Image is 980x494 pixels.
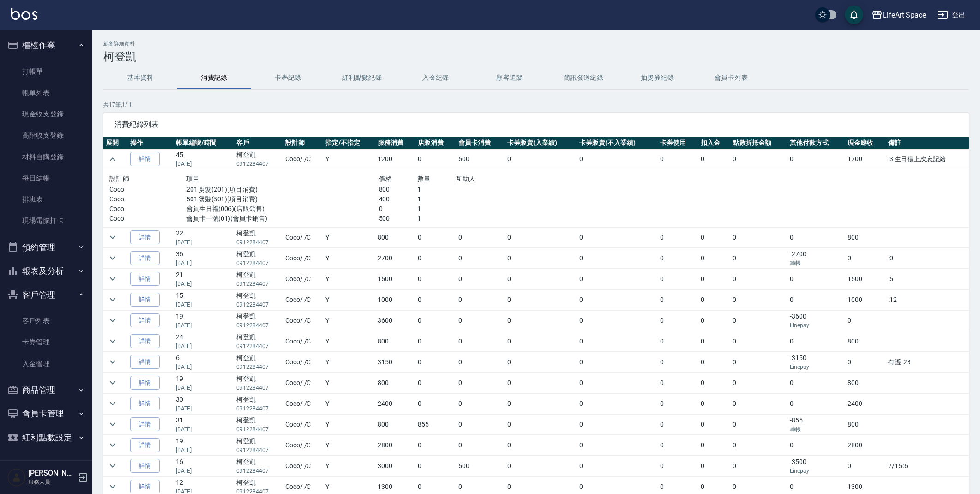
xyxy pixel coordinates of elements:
[4,103,89,125] a: 現金收支登錄
[788,269,845,289] td: 0
[730,373,788,393] td: 0
[234,248,283,268] td: 柯登凱
[234,435,283,455] td: 柯登凱
[176,301,232,309] p: [DATE]
[130,480,160,494] a: 詳情
[283,352,323,372] td: Coco / /C
[730,289,788,310] td: 0
[4,426,89,450] button: 紅利點數設定
[130,230,160,245] a: 詳情
[730,393,788,414] td: 0
[174,269,234,289] td: 21
[283,393,323,414] td: Coco / /C
[236,404,281,413] p: 0912284407
[698,149,730,169] td: 0
[251,67,325,89] button: 卡券紀錄
[234,331,283,351] td: 柯登凱
[323,435,375,455] td: Y
[417,194,456,204] p: 1
[130,417,160,432] a: 詳情
[375,310,416,331] td: 3600
[234,137,283,149] th: 客戶
[109,175,129,182] span: 設計師
[730,227,788,247] td: 0
[845,149,886,169] td: 1700
[28,478,75,486] p: 服務人員
[234,310,283,331] td: 柯登凱
[658,352,698,372] td: 0
[176,363,232,371] p: [DATE]
[106,272,120,286] button: expand row
[658,149,698,169] td: 0
[174,149,234,169] td: 45
[236,160,281,168] p: 0912284407
[323,227,375,247] td: Y
[103,101,969,109] p: 共 17 筆, 1 / 1
[886,248,969,268] td: :0
[658,435,698,455] td: 0
[130,459,160,473] a: 詳情
[415,137,456,149] th: 店販消費
[176,280,232,288] p: [DATE]
[456,310,505,331] td: 0
[415,227,456,247] td: 0
[379,194,417,204] p: 400
[176,160,232,168] p: [DATE]
[283,289,323,310] td: Coco / /C
[375,331,416,351] td: 800
[505,373,577,393] td: 0
[234,149,283,169] td: 柯登凱
[283,435,323,455] td: Coco / /C
[845,227,886,247] td: 800
[236,301,281,309] p: 0912284407
[103,50,969,63] h3: 柯登凱
[577,373,658,393] td: 0
[323,149,375,169] td: Y
[4,378,89,402] button: 商品管理
[4,189,89,210] a: 排班表
[658,331,698,351] td: 0
[4,125,89,146] a: 高階收支登錄
[176,321,232,330] p: [DATE]
[186,194,379,204] p: 501 燙髮(501)(項目消費)
[698,393,730,414] td: 0
[375,414,416,434] td: 800
[415,269,456,289] td: 0
[788,373,845,393] td: 0
[845,269,886,289] td: 1500
[788,414,845,434] td: -855
[788,289,845,310] td: 0
[577,149,658,169] td: 0
[577,331,658,351] td: 0
[788,393,845,414] td: 0
[456,373,505,393] td: 0
[28,469,75,478] h5: [PERSON_NAME]
[698,227,730,247] td: 0
[886,137,969,149] th: 備註
[106,355,120,369] button: expand row
[505,331,577,351] td: 0
[658,269,698,289] td: 0
[886,149,969,169] td: :3 生日禮上次忘記給
[933,6,969,24] button: 登出
[103,41,969,47] h2: 顧客詳細資料
[788,352,845,372] td: -3150
[4,61,89,82] a: 打帳單
[323,352,375,372] td: Y
[505,393,577,414] td: 0
[4,259,89,283] button: 報表及分析
[375,269,416,289] td: 1500
[456,435,505,455] td: 0
[577,137,658,149] th: 卡券販賣(不入業績)
[186,204,379,214] p: 會員生日禮(006)(店販銷售)
[456,227,505,247] td: 0
[176,342,232,350] p: [DATE]
[845,331,886,351] td: 800
[4,210,89,231] a: 現場電腦打卡
[375,149,416,169] td: 1200
[658,289,698,310] td: 0
[456,269,505,289] td: 0
[456,414,505,434] td: 0
[4,283,89,307] button: 客戶管理
[577,435,658,455] td: 0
